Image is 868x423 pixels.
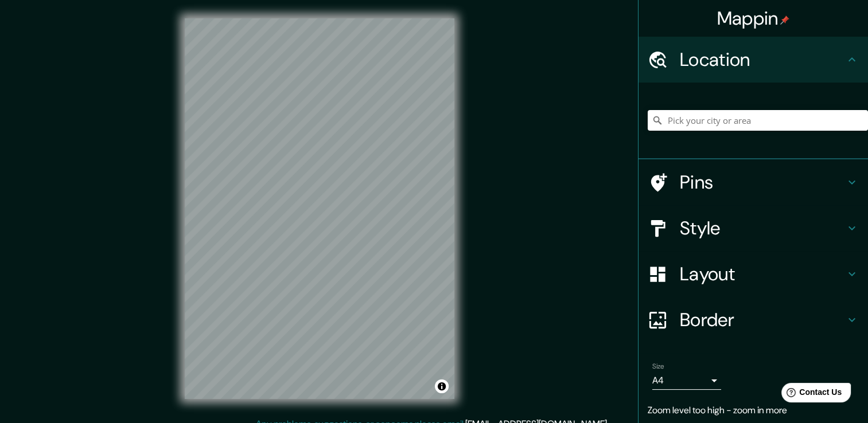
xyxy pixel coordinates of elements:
[639,37,868,83] div: Location
[648,110,868,131] input: Pick your city or area
[717,7,790,30] h4: Mappin
[639,159,868,205] div: Pins
[639,297,868,343] div: Border
[435,379,449,393] button: Toggle attribution
[652,362,664,371] label: Size
[780,15,789,25] img: pin-icon.png
[680,171,845,194] h4: Pins
[185,18,454,399] canvas: Map
[680,308,845,331] h4: Border
[652,371,721,390] div: A4
[639,251,868,297] div: Layout
[639,205,868,251] div: Style
[680,263,845,285] h4: Layout
[680,48,845,71] h4: Location
[680,217,845,240] h4: Style
[766,378,855,410] iframe: Help widget launcher
[648,404,859,417] p: Zoom level too high - zoom in more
